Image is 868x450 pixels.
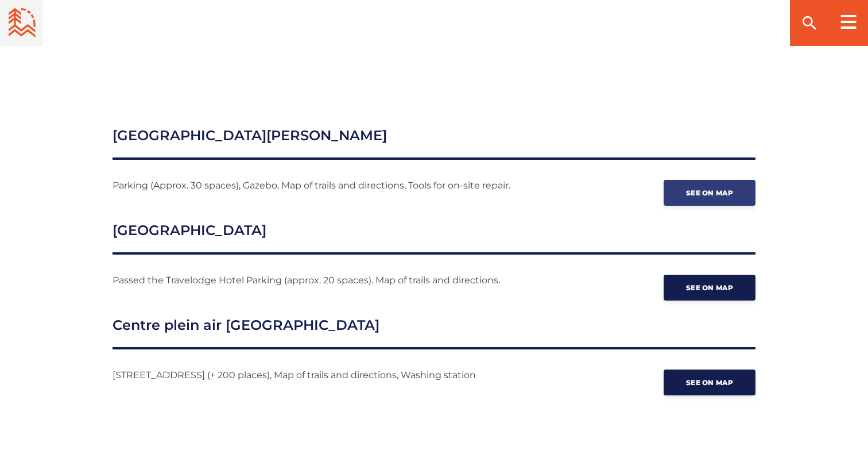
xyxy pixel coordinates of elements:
p: Parking (Approx. 30 spaces), Gazebo, Map of trails and directions, Tools for on-site repair. [113,177,589,194]
h3: [GEOGRAPHIC_DATA] [113,220,755,255]
p: Passed the Travelodge Hotel Parking (approx. 20 spaces). Map of trails and directions. [113,272,589,289]
h3: [GEOGRAPHIC_DATA][PERSON_NAME] [113,125,755,160]
p: [STREET_ADDRESS] (+ 200 places), Map of trails and directions, Washing station [113,367,589,384]
a: See on map [664,370,755,395]
span: See on map [686,378,733,387]
ion-icon: search [800,14,819,32]
span: See on map [686,189,733,197]
h3: Centre plein air [GEOGRAPHIC_DATA] [113,315,755,349]
span: See on map [686,283,733,292]
a: See on map [664,180,755,206]
a: See on map [664,275,755,301]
